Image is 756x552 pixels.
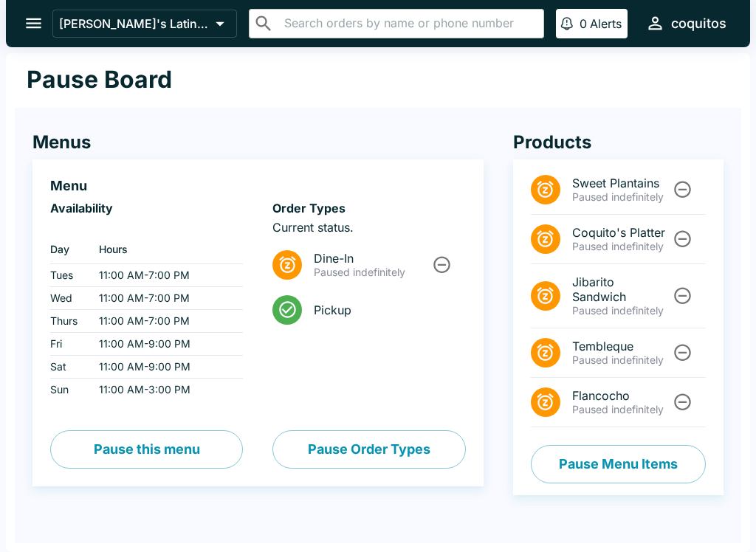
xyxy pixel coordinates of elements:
td: 11:00 AM - 7:00 PM [87,287,243,310]
button: Unpause [669,282,696,309]
td: Sun [50,379,87,401]
button: open drawer [15,4,52,42]
h4: Menus [32,131,484,153]
h1: Pause Board [27,65,172,94]
p: Paused indefinitely [314,266,430,279]
p: Alerts [590,16,622,31]
td: Thurs [50,310,87,333]
td: 11:00 AM - 3:00 PM [87,379,243,401]
p: Paused indefinitely [572,304,670,317]
button: [PERSON_NAME]'s Latin Cuisine [52,10,237,38]
p: Current status. [272,220,465,235]
span: Dine-In [314,251,430,266]
p: Paused indefinitely [572,353,670,367]
input: Search orders by name or phone number [280,13,537,34]
td: 11:00 AM - 9:00 PM [87,333,243,356]
td: Fri [50,333,87,356]
h6: Order Types [272,201,465,215]
button: coquitos [639,7,732,39]
div: coquitos [671,15,726,32]
button: Pause Order Types [272,430,465,469]
button: Pause this menu [50,430,243,469]
p: Paused indefinitely [572,403,670,416]
button: Unpause [428,251,456,278]
button: Unpause [669,339,696,366]
p: Paused indefinitely [572,240,670,253]
td: 11:00 AM - 9:00 PM [87,356,243,379]
span: Sweet Plantains [572,176,670,190]
th: Hours [87,235,243,264]
td: Sat [50,356,87,379]
td: Wed [50,287,87,310]
span: Pickup [314,303,453,317]
th: Day [50,235,87,264]
p: Paused indefinitely [572,190,670,204]
button: Unpause [669,176,696,203]
button: Pause Menu Items [531,445,706,483]
h4: Products [513,131,724,153]
td: 11:00 AM - 7:00 PM [87,264,243,287]
p: [PERSON_NAME]'s Latin Cuisine [59,16,210,31]
span: Tembleque [572,339,670,353]
p: ‏ [50,220,243,235]
span: Flancocho [572,388,670,403]
span: Jibarito Sandwich [572,275,670,304]
h6: Availability [50,201,243,215]
span: Coquito's Platter [572,225,670,240]
button: Unpause [669,388,696,415]
button: Unpause [669,225,696,252]
p: 0 [580,16,587,31]
td: 11:00 AM - 7:00 PM [87,310,243,333]
td: Tues [50,264,87,287]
